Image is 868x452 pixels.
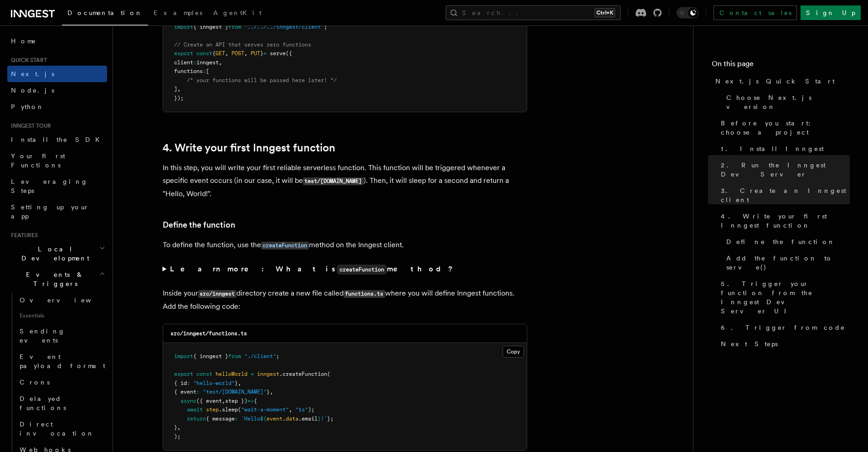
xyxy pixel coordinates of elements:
a: Add the function to serve() [723,250,850,275]
span: Crons [20,379,50,386]
span: ] [174,86,177,92]
span: Next.js Quick Start [715,77,835,86]
span: Setting up your app [11,203,89,220]
span: step [206,406,219,413]
a: Leveraging Steps [7,173,107,199]
span: Inngest tour [7,122,51,130]
a: Choose Next.js version [723,89,850,115]
span: // Create an API that serves zero functions [174,42,311,48]
a: Documentation [62,3,148,26]
span: Home [11,36,36,46]
span: = [263,50,267,57]
span: const [196,371,212,377]
kbd: Ctrl+K [595,8,615,17]
span: , [244,50,247,57]
span: async [180,398,196,404]
span: Features [7,232,38,239]
span: await [187,406,203,413]
span: .createFunction [279,371,327,377]
span: const [196,50,212,57]
span: , [225,50,228,57]
span: }); [174,95,184,101]
a: Overview [16,292,107,308]
span: : [235,416,238,422]
span: Examples [154,9,202,16]
span: { inngest } [193,353,228,359]
span: Next.js [11,70,54,78]
span: 6. Trigger from code [721,323,845,332]
span: Install the SDK [11,136,105,143]
span: } [174,424,177,431]
a: Crons [16,374,107,390]
span: Essentials [16,308,107,323]
span: } [267,389,270,395]
span: from [228,353,241,359]
strong: Learn more: What is method? [170,265,455,273]
span: 2. Run the Inngest Dev Server [721,161,850,179]
a: 4. Write your first Inngest function [163,141,335,154]
code: test/[DOMAIN_NAME] [303,177,364,185]
a: Next Steps [717,336,850,352]
span: { [254,398,257,404]
button: Copy [503,346,524,358]
span: { inngest } [193,24,228,30]
span: { [212,50,216,57]
span: .sleep [219,406,238,413]
span: Direct invocation [20,421,94,437]
a: 2. Run the Inngest Dev Server [717,157,850,182]
code: createFunction [337,265,387,275]
button: Toggle dark mode [677,7,699,18]
a: 5. Trigger your function from the Inngest Dev Server UI [717,275,850,319]
span: 1. Install Inngest [721,144,824,153]
a: Direct invocation [16,416,107,442]
a: 4. Write your first Inngest function [717,208,850,234]
a: Define the function [723,234,850,250]
span: "1s" [295,406,308,413]
span: , [270,389,273,395]
span: } [318,416,321,422]
code: src/inngest [198,290,236,298]
span: ); [174,433,180,440]
a: Your first Functions [7,148,107,173]
button: Local Development [7,241,107,266]
summary: Learn more: What iscreateFunctionmethod? [163,263,527,276]
span: PUT [251,50,260,57]
a: Setting up your app [7,199,107,224]
a: Sending events [16,323,107,348]
span: inngest [257,371,279,377]
a: 1. Install Inngest [717,140,850,157]
span: 4. Write your first Inngest function [721,212,850,230]
span: ; [324,24,327,30]
p: In this step, you will write your first reliable serverless function. This function will be trigg... [163,161,527,200]
span: import [174,353,193,359]
a: 6. Trigger from code [717,319,850,336]
span: } [235,380,238,386]
code: src/inngest/functions.ts [170,330,247,337]
span: Choose Next.js version [726,93,850,111]
span: { event [174,389,196,395]
a: Home [7,33,107,49]
span: }; [327,416,334,422]
span: : [203,68,206,74]
p: Inside your directory create a new file called where you will define Inngest functions. Add the f... [163,287,527,313]
span: ${ [260,416,267,422]
a: Python [7,99,107,115]
span: Leveraging Steps [11,178,88,194]
span: export [174,50,193,57]
span: `Hello [241,416,260,422]
span: "../../../inngest/client" [244,24,324,30]
span: : [187,380,190,386]
a: Define the function [163,218,235,231]
span: helloWorld [216,371,247,377]
span: => [247,398,254,404]
span: export [174,371,193,377]
span: AgentKit [213,9,262,16]
a: createFunction [261,240,309,249]
span: Delayed functions [20,395,66,411]
span: from [228,24,241,30]
a: Next.js [7,66,107,82]
span: : [196,389,200,395]
button: Events & Triggers [7,266,107,292]
h4: On this page [712,58,850,73]
a: Examples [148,3,208,25]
